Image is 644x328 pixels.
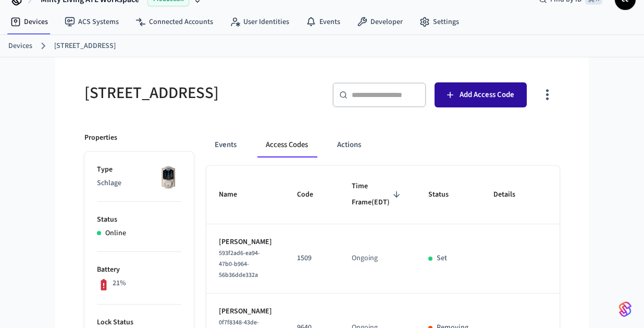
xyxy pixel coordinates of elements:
div: ant example [206,132,560,157]
a: [STREET_ADDRESS] [54,41,116,52]
img: Schlage Sense Smart Deadbolt with Camelot Trim, Front [155,164,181,190]
p: Schlage [97,178,181,189]
button: Actions [329,132,369,157]
p: [PERSON_NAME] [219,237,272,248]
td: Ongoing [339,224,416,294]
span: 593f2ad6-ea94-47b0-b964-56b36dde332a [219,249,260,280]
p: Status [97,214,181,225]
a: User Identities [221,13,298,31]
img: SeamLogoGradient.69752ec5.svg [619,301,631,318]
a: Developer [349,13,411,31]
p: 1509 [297,253,327,264]
a: Devices [2,13,56,31]
a: ACS Systems [56,13,127,31]
p: Properties [84,132,117,143]
span: Details [493,187,529,203]
p: Online [105,228,126,239]
span: Time Frame(EDT) [352,178,403,211]
a: Connected Accounts [127,13,221,31]
p: Battery [97,264,181,275]
a: Devices [8,41,32,52]
button: Events [206,132,245,157]
span: Add Access Code [460,88,514,102]
p: [PERSON_NAME] [219,306,272,317]
span: Status [428,187,462,203]
p: Type [97,164,181,175]
a: Settings [411,13,467,31]
p: Lock Status [97,317,181,328]
p: 21% [113,278,126,289]
span: Name [219,187,251,203]
h5: [STREET_ADDRESS] [84,82,316,104]
span: Code [297,187,327,203]
p: Set [437,253,447,264]
button: Add Access Code [435,82,527,107]
button: Access Codes [257,132,316,157]
a: Events [298,13,349,31]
